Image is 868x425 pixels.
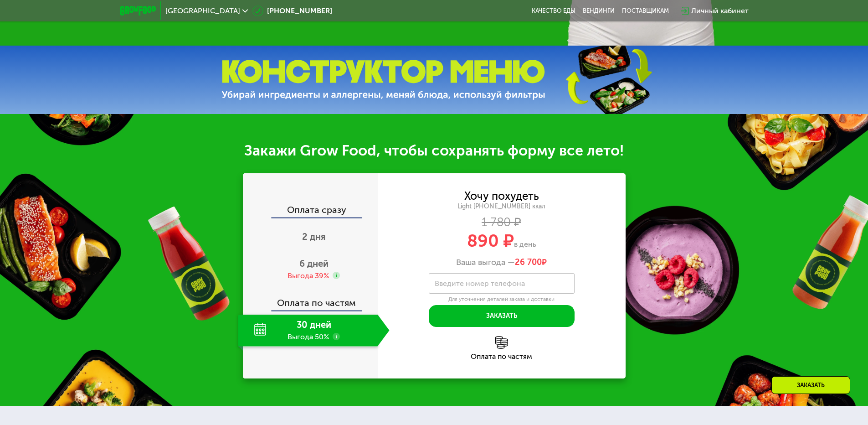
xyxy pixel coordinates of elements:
[771,376,850,394] div: Заказать
[467,230,514,251] span: 890 ₽
[378,202,626,211] div: Light [PHONE_NUMBER] ккал
[515,257,542,267] span: 26 700
[299,258,329,269] span: 6 дней
[622,7,669,15] div: поставщикам
[429,296,575,303] div: Для уточнения деталей заказа и доставки
[378,258,626,268] div: Ваша выгода —
[252,5,332,16] a: [PHONE_NUMBER]
[429,305,575,327] button: Заказать
[583,7,615,15] a: Вендинги
[302,231,326,242] span: 2 дня
[288,271,329,281] div: Выгода 39%
[244,205,378,217] div: Оплата сразу
[515,258,547,268] span: ₽
[464,191,539,201] div: Хочу похудеть
[244,289,378,310] div: Оплата по частям
[691,5,749,16] div: Личный кабинет
[378,353,626,360] div: Оплата по частям
[532,7,575,15] a: Качество еды
[514,240,536,249] span: в день
[378,218,626,228] div: 1 780 ₽
[165,7,240,15] span: [GEOGRAPHIC_DATA]
[495,336,508,349] img: l6xcnZfty9opOoJh.png
[435,281,525,286] label: Введите номер телефона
